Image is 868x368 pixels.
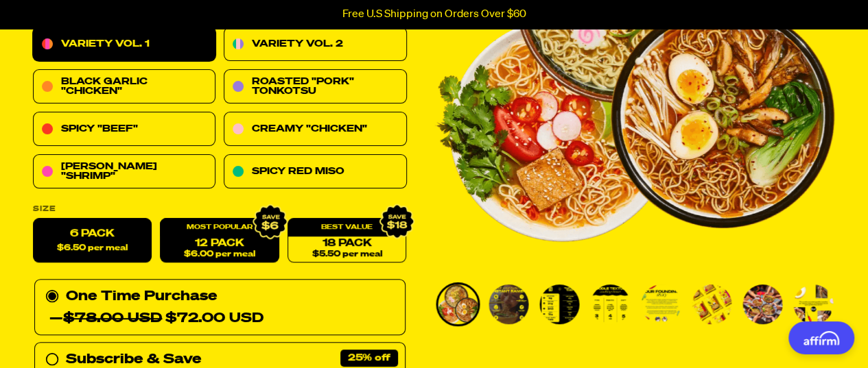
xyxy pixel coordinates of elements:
li: Go to slide 6 [690,282,734,326]
label: 6 Pack [33,219,152,263]
img: Variety Vol. 1 [438,284,478,324]
a: 18 Pack$5.50 per meal [288,219,406,263]
span: $72.00 USD [63,312,263,326]
img: Variety Vol. 1 [489,284,528,324]
del: $78.00 USD [63,312,162,326]
a: Roasted "Pork" Tonkotsu [224,70,406,104]
div: One Time Purchase [45,286,395,330]
li: Go to slide 8 [791,282,835,326]
label: Size [33,206,407,213]
img: Variety Vol. 1 [692,284,731,324]
p: Free U.S Shipping on Orders Over $60 [342,8,526,21]
img: Variety Vol. 1 [539,284,579,324]
a: Variety Vol. 1 [33,27,215,62]
li: Go to slide 4 [588,282,632,326]
li: Go to slide 1 [436,282,480,326]
img: Variety Vol. 1 [793,284,833,324]
img: Variety Vol. 1 [590,284,630,324]
li: Go to slide 3 [537,282,581,326]
a: Creamy "Chicken" [224,112,406,147]
a: Variety Vol. 2 [224,27,406,62]
span: $6.00 per meal [184,250,255,259]
a: Spicy Red Miso [224,155,406,189]
a: 12 Pack$6.00 per meal [160,219,279,263]
div: PDP main carousel thumbnails [434,282,836,326]
a: [PERSON_NAME] "Shrimp" [33,155,215,189]
span: $5.50 per meal [312,250,382,259]
img: Variety Vol. 1 [641,284,681,324]
a: Spicy "Beef" [33,112,215,147]
a: Black Garlic "Chicken" [33,70,215,104]
li: Go to slide 7 [740,282,784,326]
li: Go to slide 5 [639,282,683,326]
span: $6.50 per meal [57,244,128,253]
div: — [49,308,263,330]
li: Go to slide 2 [486,282,530,326]
img: Variety Vol. 1 [742,284,782,324]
